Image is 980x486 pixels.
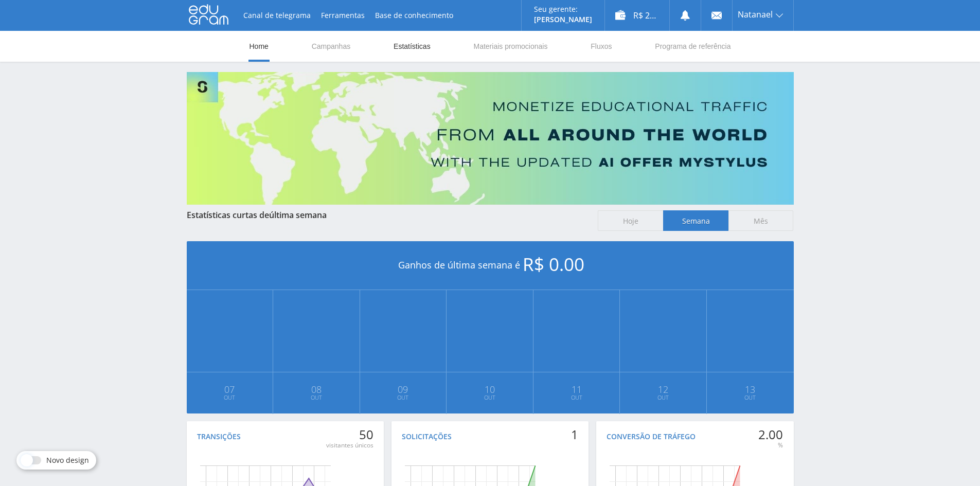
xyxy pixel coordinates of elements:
[187,241,794,290] div: Ganhos de última semana é
[187,210,588,220] div: Estatísticas curtas de
[534,15,592,24] p: [PERSON_NAME]
[738,10,773,19] span: Natanael
[758,427,783,442] div: 2.00
[707,393,793,402] span: Out
[620,385,706,393] span: 12
[534,385,619,393] span: 11
[472,31,548,62] a: Materiais promocionais
[46,456,89,464] span: Novo design
[534,5,592,13] p: Seu gerente:
[707,385,793,393] span: 13
[402,433,452,441] div: Solicitações
[571,427,578,442] div: 1
[197,433,241,441] div: Transições
[187,393,273,402] span: Out
[393,31,432,62] a: Estatísticas
[361,385,446,393] span: 09
[663,210,728,231] span: Semana
[187,72,794,205] img: Banner
[274,385,359,393] span: 08
[269,209,327,221] span: última semana
[728,210,794,231] span: Mês
[534,393,619,402] span: Out
[447,393,532,402] span: Out
[248,31,270,62] a: Home
[274,393,359,402] span: Out
[326,427,373,442] div: 50
[758,441,783,449] div: %
[607,433,696,441] div: Conversão de tráfego
[590,31,613,62] a: Fluxos
[187,385,273,393] span: 07
[523,252,584,276] span: R$ 0.00
[447,385,532,393] span: 10
[326,441,373,449] div: visitantes únicos
[311,31,352,62] a: Campanhas
[620,393,706,402] span: Out
[598,210,663,231] span: Hoje
[654,31,732,62] a: Programa de referência
[361,393,446,402] span: Out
